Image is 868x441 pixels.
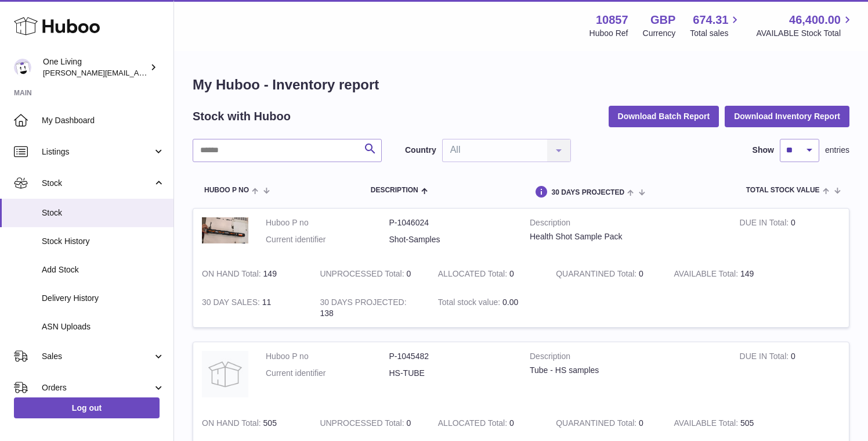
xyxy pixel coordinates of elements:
[202,217,248,243] img: product image
[311,260,429,288] td: 0
[311,288,429,328] td: 138
[193,76,849,94] h1: My Huboo - Inventory report
[320,269,406,281] strong: UNPROCESSED Total
[530,231,722,242] div: Health Shot Sample Pack
[825,145,849,156] span: entries
[502,297,518,307] span: 0.00
[740,352,791,364] strong: DUE IN Total
[731,342,849,409] td: 0
[371,187,418,194] span: Description
[193,409,311,438] td: 505
[266,217,389,228] dt: Huboo P no
[746,187,820,194] span: Total stock value
[438,418,509,431] strong: ALLOCATED Total
[389,217,513,228] dd: P-1046024
[42,236,165,247] span: Stock History
[193,288,311,328] td: 11
[42,115,165,126] span: My Dashboard
[266,368,389,379] dt: Current identifier
[438,269,509,281] strong: ALLOCATED Total
[650,12,675,28] strong: GBP
[389,234,513,245] dd: Shot-Samples
[42,264,165,275] span: Add Stock
[42,351,153,362] span: Sales
[731,209,849,260] td: 0
[43,68,233,77] span: [PERSON_NAME][EMAIL_ADDRESS][DOMAIN_NAME]
[438,297,502,310] strong: Total stock value
[389,368,513,379] dd: HS-TUBE
[42,207,165,218] span: Stock
[389,351,513,362] dd: P-1045482
[556,269,639,281] strong: QUARANTINED Total
[42,321,165,332] span: ASN Uploads
[204,187,249,194] span: Huboo P no
[756,28,854,39] span: AVAILABLE Stock Total
[740,218,791,230] strong: DUE IN Total
[193,260,311,288] td: 149
[193,109,291,124] h2: Stock with Huboo
[42,178,153,189] span: Stock
[320,418,406,431] strong: UNPROCESSED Total
[42,382,153,393] span: Orders
[674,269,740,281] strong: AVAILABLE Total
[429,409,547,438] td: 0
[690,12,742,39] a: 674.31 Total sales
[42,146,153,157] span: Listings
[311,409,429,438] td: 0
[202,297,262,310] strong: 30 DAY SALES
[789,12,841,28] span: 46,400.00
[42,293,165,304] span: Delivery History
[589,28,628,39] div: Huboo Ref
[693,12,728,28] span: 674.31
[609,106,719,127] button: Download Batch Report
[202,269,263,281] strong: ON HAND Total
[530,365,722,376] div: Tube - HS samples
[674,418,740,431] strong: AVAILABLE Total
[666,260,783,288] td: 149
[202,418,263,431] strong: ON HAND Total
[530,217,722,231] strong: Description
[405,145,436,156] label: Country
[429,260,547,288] td: 0
[266,351,389,362] dt: Huboo P no
[202,351,248,397] img: product image
[725,106,849,127] button: Download Inventory Report
[320,297,406,310] strong: 30 DAYS PROJECTED
[14,397,160,418] a: Log out
[639,418,643,428] span: 0
[690,28,742,39] span: Total sales
[14,59,31,76] img: Jessica@oneliving.com
[266,234,389,245] dt: Current identifier
[643,28,676,39] div: Currency
[43,56,147,78] div: One Living
[596,12,628,28] strong: 10857
[530,351,722,365] strong: Description
[639,269,643,278] span: 0
[753,145,774,156] label: Show
[756,12,854,39] a: 46,400.00 AVAILABLE Stock Total
[556,418,639,431] strong: QUARANTINED Total
[551,189,624,196] span: 30 DAYS PROJECTED
[666,409,783,438] td: 505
